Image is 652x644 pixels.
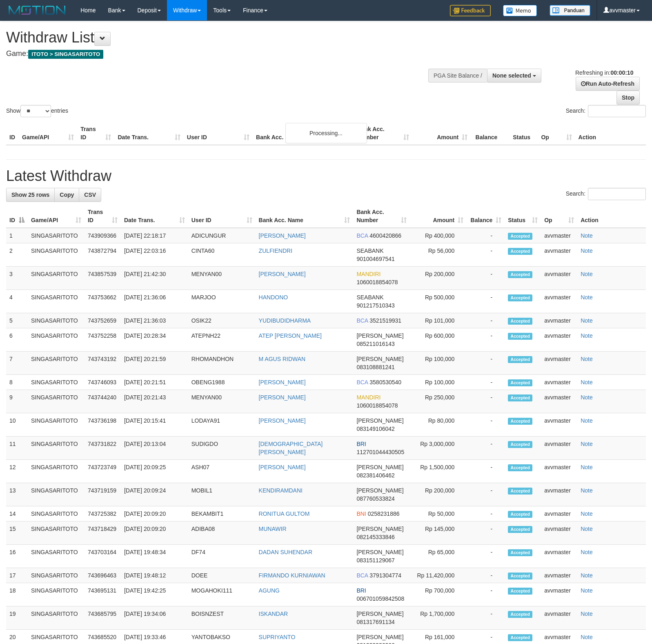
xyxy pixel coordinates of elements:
[467,375,505,390] td: -
[508,549,532,556] span: Accepted
[188,313,256,328] td: OSIK22
[467,606,505,630] td: -
[28,205,85,228] th: Game/API: activate to sort column ascending
[85,606,121,630] td: 743685795
[259,294,288,301] a: HANDONO
[6,606,28,630] td: 19
[121,375,188,390] td: [DATE] 20:21:51
[85,243,121,267] td: 743872794
[259,526,287,532] a: MUNAWIR
[85,267,121,290] td: 743857539
[508,248,532,255] span: Accepted
[85,506,121,521] td: 743725382
[28,390,85,413] td: SINGASARITOTO
[28,568,85,583] td: SINGASARITOTO
[121,243,188,267] td: [DATE] 22:03:16
[467,521,505,545] td: -
[566,105,646,117] label: Search:
[410,483,467,506] td: Rp 200,000
[356,294,383,301] span: SEABANK
[188,606,256,630] td: BOISNZEST
[259,332,322,339] a: ATEP [PERSON_NAME]
[121,583,188,606] td: [DATE] 19:42:25
[121,506,188,521] td: [DATE] 20:09:20
[508,318,532,325] span: Accepted
[541,583,577,606] td: avvmaster
[28,521,85,545] td: SINGASARITOTO
[28,375,85,390] td: SINGASARITOTO
[85,413,121,437] td: 743736198
[581,332,593,339] a: Note
[6,437,28,460] td: 11
[410,568,467,583] td: Rp 11,420,000
[581,232,593,239] a: Note
[259,317,311,324] a: YUDIBUDIDHARMA
[369,572,401,579] span: Copy 3791304774 to clipboard
[508,611,532,618] span: Accepted
[285,123,367,143] div: Processing...
[541,437,577,460] td: avvmaster
[6,122,19,145] th: ID
[6,105,68,117] label: Show entries
[356,317,368,324] span: BCA
[259,417,306,424] a: [PERSON_NAME]
[410,506,467,521] td: Rp 50,000
[467,568,505,583] td: -
[450,5,491,16] img: Feedback.jpg
[6,583,28,606] td: 18
[256,205,354,228] th: Bank Acc. Name: activate to sort column ascending
[410,390,467,413] td: Rp 250,000
[581,441,593,447] a: Note
[85,390,121,413] td: 743744240
[566,188,646,200] label: Search:
[77,122,114,145] th: Trans ID
[508,441,532,448] span: Accepted
[471,122,510,145] th: Balance
[79,188,101,202] a: CSV
[6,313,28,328] td: 5
[541,390,577,413] td: avvmaster
[356,417,403,424] span: [PERSON_NAME]
[188,568,256,583] td: DOEE
[28,413,85,437] td: SINGASARITOTO
[541,521,577,545] td: avvmaster
[85,352,121,375] td: 743743192
[6,568,28,583] td: 17
[121,606,188,630] td: [DATE] 19:34:06
[541,228,577,243] td: avvmaster
[356,271,381,277] span: MANDIRI
[356,256,394,262] span: Copy 901004697541 to clipboard
[541,545,577,568] td: avvmaster
[541,483,577,506] td: avvmaster
[356,279,398,285] span: Copy 1060018854078 to clipboard
[410,460,467,483] td: Rp 1,500,000
[541,413,577,437] td: avvmaster
[188,352,256,375] td: RHOMANDHON
[121,460,188,483] td: [DATE] 20:09:25
[550,5,590,16] img: panduan.png
[356,379,368,386] span: BCA
[121,267,188,290] td: [DATE] 21:42:30
[581,271,593,277] a: Note
[410,437,467,460] td: Rp 3,000,000
[410,205,467,228] th: Amount: activate to sort column ascending
[188,483,256,506] td: MOBIL1
[353,205,410,228] th: Bank Acc. Number: activate to sort column ascending
[6,228,28,243] td: 1
[85,313,121,328] td: 743752659
[28,313,85,328] td: SINGASARITOTO
[85,437,121,460] td: 743731822
[581,572,593,579] a: Note
[6,545,28,568] td: 16
[121,290,188,313] td: [DATE] 21:36:06
[541,352,577,375] td: avvmaster
[188,460,256,483] td: ASH07
[577,205,646,228] th: Action
[538,122,575,145] th: Op
[121,328,188,352] td: [DATE] 20:28:34
[581,549,593,555] a: Note
[85,375,121,390] td: 743746093
[28,437,85,460] td: SINGASARITOTO
[6,243,28,267] td: 2
[356,364,394,370] span: Copy 083108881241 to clipboard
